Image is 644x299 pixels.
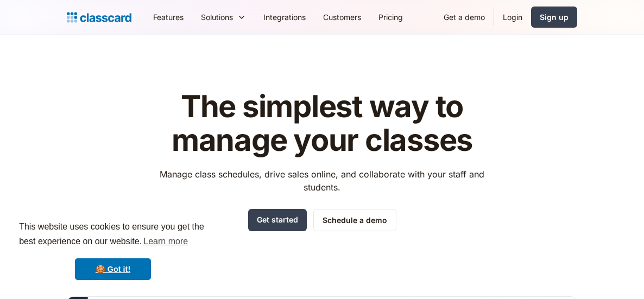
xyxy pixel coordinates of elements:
a: learn more about cookies [142,233,190,250]
div: Sign up [540,11,569,23]
a: Features [144,5,192,29]
div: cookieconsent [9,210,217,290]
a: Customers [314,5,370,29]
a: dismiss cookie message [75,258,151,280]
a: Get started [248,209,307,231]
a: Schedule a demo [313,209,396,231]
div: Solutions [192,5,255,29]
a: Logo [67,10,131,25]
a: Login [494,5,531,29]
span: This website uses cookies to ensure you get the best experience on our website. [19,220,207,250]
p: Manage class schedules, drive sales online, and collaborate with your staff and students. [150,168,495,194]
a: Sign up [531,7,577,28]
div: Solutions [201,11,233,23]
a: Get a demo [435,5,494,29]
a: Pricing [370,5,412,29]
h1: The simplest way to manage your classes [150,90,495,157]
a: Integrations [255,5,314,29]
